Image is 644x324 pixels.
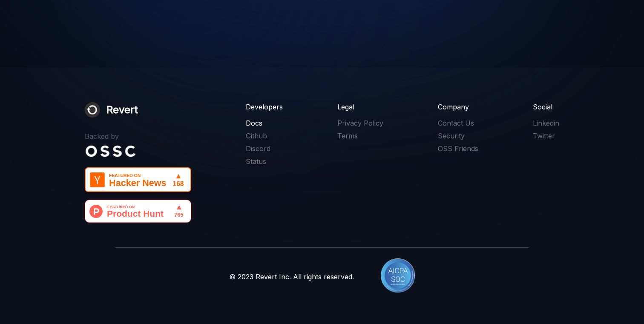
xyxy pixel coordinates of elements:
div: Developers [246,102,283,112]
div: Social [533,102,559,112]
div: Revert [106,102,138,118]
img: Oss Capital [85,145,136,158]
a: Linkedin [533,118,559,128]
div: Company [438,102,478,112]
img: Revert [85,102,100,118]
img: Revert - Open-source unified API for product integrations | Product Hunt [85,200,191,223]
div: Legal [337,102,383,112]
a: Twitter [533,131,559,140]
img: AICPA SOC [381,258,415,292]
a: Security [438,131,478,140]
a: Privacy Policy [337,118,383,128]
a: Docs [246,118,283,128]
a: Contact Us [438,118,478,128]
a: Status [246,157,283,166]
a: OSS Friends [438,144,478,153]
img: Featured on Hacker News [85,167,191,192]
a: Github [246,131,283,140]
a: Terms [337,131,383,140]
div: © 2023 Revert Inc. All rights reserved. [229,272,354,282]
a: Oss Capital [85,145,136,160]
a: Discord [246,144,283,153]
div: Backed by [85,131,119,141]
